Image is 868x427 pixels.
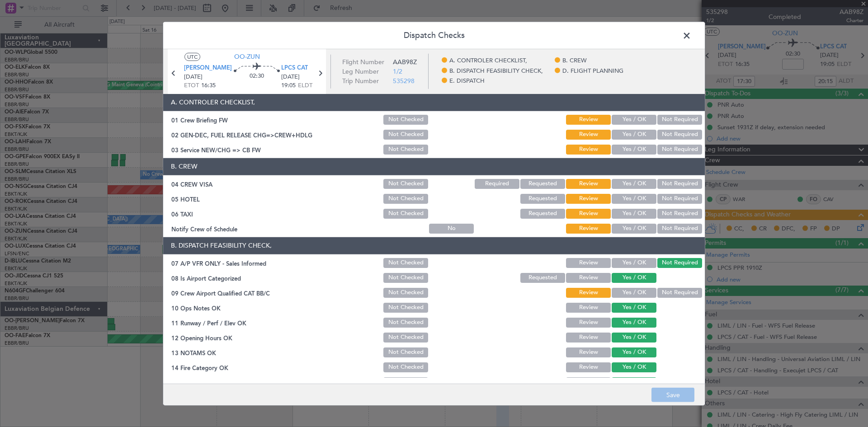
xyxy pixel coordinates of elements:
button: Not Required [657,224,702,234]
button: Not Required [657,115,702,125]
button: Not Required [657,194,702,204]
button: Not Required [657,130,702,140]
button: Not Required [657,209,702,219]
header: Dispatch Checks [163,22,705,49]
button: Not Required [657,145,702,155]
button: Not Required [657,258,702,268]
button: Not Required [657,288,702,298]
button: Not Required [657,179,702,189]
